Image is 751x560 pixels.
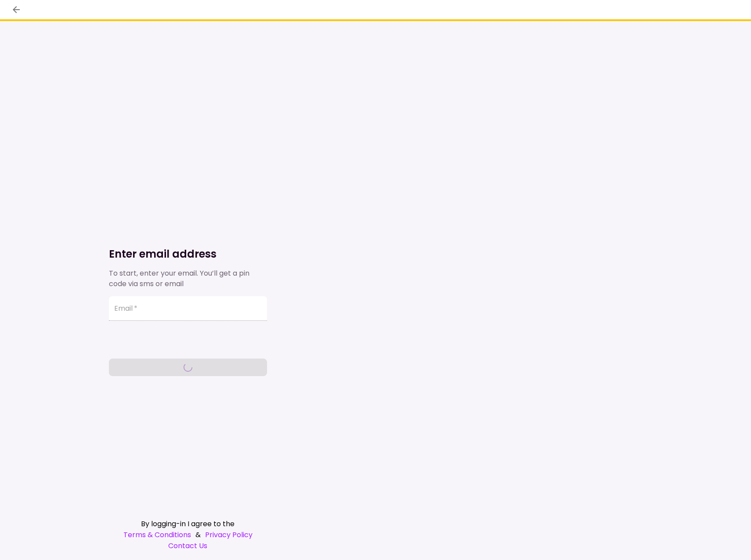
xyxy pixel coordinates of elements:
button: back [9,2,24,17]
a: Contact Us [109,540,267,551]
h1: Enter email address [109,247,267,261]
div: By logging-in I agree to the [109,518,267,529]
a: Terms & Conditions [123,529,191,540]
a: Privacy Policy [205,529,253,540]
div: To start, enter your email. You’ll get a pin code via sms or email [109,268,267,289]
div: & [109,529,267,540]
